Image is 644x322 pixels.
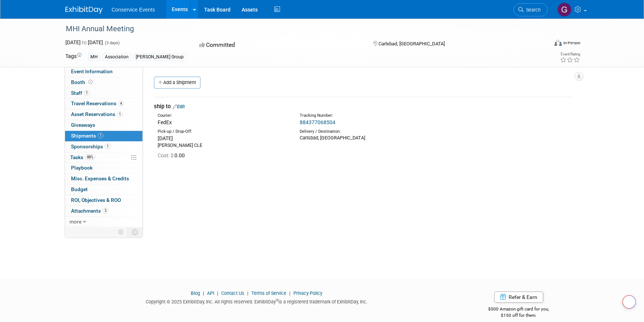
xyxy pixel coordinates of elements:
a: Tasks88% [65,152,142,163]
td: Tags [65,52,81,61]
div: Event Rating [560,52,580,56]
span: Conservice Events [112,7,155,13]
div: $150 off for them. [459,312,579,319]
span: 0.00 [158,152,188,158]
a: Staff1 [65,88,142,99]
a: Giveaways [65,120,142,131]
div: Event Format [504,39,580,50]
span: Staff [71,90,90,96]
a: Misc. Expenses & Credits [65,174,142,184]
span: Carlsbad, [GEOGRAPHIC_DATA] [379,41,445,46]
span: 1 [84,90,90,96]
td: Personalize Event Tab Strip [115,227,128,237]
div: [PERSON_NAME] Group [133,53,186,61]
a: Refer & Earn [494,292,543,303]
span: [DATE] [DATE] [65,39,103,45]
a: Terms of Service [251,290,286,296]
a: Blog [191,290,200,296]
a: Booth [65,77,142,88]
div: Pick-up / Drop-Off: [158,129,289,135]
span: (3 days) [104,41,120,45]
span: Travel Reservations [71,100,124,106]
span: 4 [118,101,124,106]
div: Tracking Number: [300,113,466,119]
span: to [81,39,88,45]
span: Giveaways [71,122,95,128]
a: more [65,217,142,227]
a: Add a Shipment [154,77,200,88]
div: In-Person [563,40,580,46]
div: Committed [197,39,361,52]
span: | [215,290,220,296]
td: Toggle Event Tabs [128,227,143,237]
span: | [201,290,206,296]
a: 884377068504 [300,119,335,125]
span: Booth [71,79,94,85]
span: 1 [105,144,110,149]
div: MHI Annual Meeting [63,22,537,36]
img: Gayle Reese [557,3,571,17]
span: more [70,219,81,225]
div: [DATE] [158,135,289,142]
span: 1 [98,133,103,138]
a: Sponsorships1 [65,142,142,152]
a: Search [513,3,548,16]
span: 3 [103,208,108,213]
div: FedEx [158,119,289,126]
span: Search [524,7,541,13]
span: 1 [117,112,123,117]
div: Association [103,53,131,61]
a: Attachments3 [65,206,142,216]
div: Courier: [158,113,289,119]
a: Privacy Policy [293,290,322,296]
a: Travel Reservations4 [65,99,142,109]
span: | [245,290,250,296]
img: Format-Inperson.png [554,40,562,46]
a: Edit [173,104,185,109]
sup: ® [276,298,278,302]
a: Budget [65,184,142,195]
a: Shipments1 [65,131,142,141]
span: | [287,290,292,296]
span: Shipments [71,133,103,139]
span: Attachments [71,208,108,214]
div: Delivery / Destination: [300,129,431,135]
a: Contact Us [221,290,244,296]
div: ship to [154,103,573,110]
span: Event Information [71,68,113,74]
span: Booth not reserved yet [87,79,94,85]
a: ROI, Objectives & ROO [65,195,142,206]
span: Sponsorships [71,144,110,149]
span: Playbook [71,165,93,171]
span: Budget [71,186,88,192]
a: Event Information [65,67,142,77]
div: Copyright © 2025 ExhibitDay, Inc. All rights reserved. ExhibitDay is a registered trademark of Ex... [65,297,448,305]
div: $500 Amazon gift card for you, [459,301,579,318]
div: Carlsbad, [GEOGRAPHIC_DATA] [300,135,431,141]
span: 88% [85,154,95,160]
div: [PERSON_NAME] CLE [158,142,289,149]
span: Tasks [70,154,95,160]
span: Cost: $ [158,152,174,158]
div: MH [88,53,100,61]
span: Asset Reservations [71,111,123,117]
span: ROI, Objectives & ROO [71,197,121,203]
img: ExhibitDay [65,6,103,14]
a: API [207,290,214,296]
a: Playbook [65,163,142,173]
a: Asset Reservations1 [65,109,142,120]
span: Misc. Expenses & Credits [71,176,129,181]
